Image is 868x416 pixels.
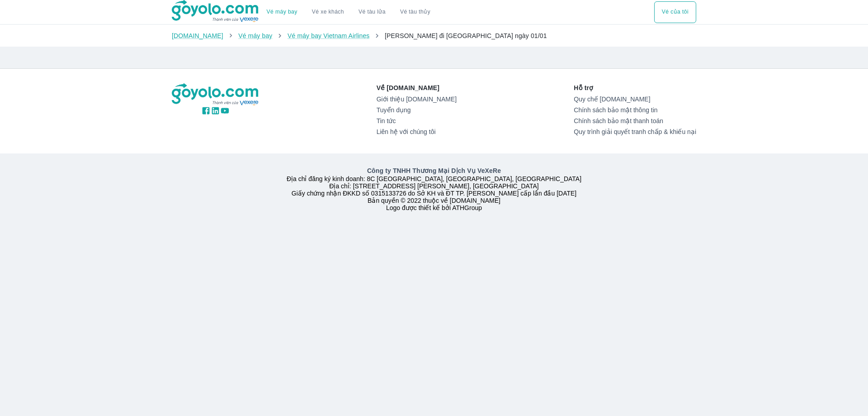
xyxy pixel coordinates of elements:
a: Tin tức [377,117,457,124]
a: Tuyển dụng [377,106,457,114]
a: Chính sách bảo mật thông tin [574,106,696,114]
button: Vé tàu thủy [393,1,438,23]
span: [PERSON_NAME] đi [GEOGRAPHIC_DATA] ngày 01/01 [385,32,547,39]
button: Vé của tôi [654,1,696,23]
a: Quy trình giải quyết tranh chấp & khiếu nại [574,128,696,135]
a: Vé máy bay [238,32,272,39]
div: choose transportation mode [654,1,696,23]
a: [DOMAIN_NAME] [172,32,223,39]
a: Vé tàu lửa [351,1,393,23]
a: Quy chế [DOMAIN_NAME] [574,96,696,103]
a: Chính sách bảo mật thanh toán [574,117,696,124]
nav: breadcrumb [172,31,696,40]
img: logo [172,83,259,106]
div: choose transportation mode [259,1,438,23]
a: Vé máy bay [267,9,297,15]
a: Giới thiệu [DOMAIN_NAME] [377,96,457,103]
a: Liên hệ với chúng tôi [377,128,457,135]
div: Địa chỉ đăng ký kinh doanh: 8C [GEOGRAPHIC_DATA], [GEOGRAPHIC_DATA], [GEOGRAPHIC_DATA] Địa chỉ: [... [166,166,702,211]
a: Vé máy bay Vietnam Airlines [288,32,370,39]
p: Công ty TNHH Thương Mại Dịch Vụ VeXeRe [174,166,694,175]
a: Vé xe khách [312,9,344,15]
p: Hỗ trợ [574,83,696,92]
p: Về [DOMAIN_NAME] [377,83,457,92]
